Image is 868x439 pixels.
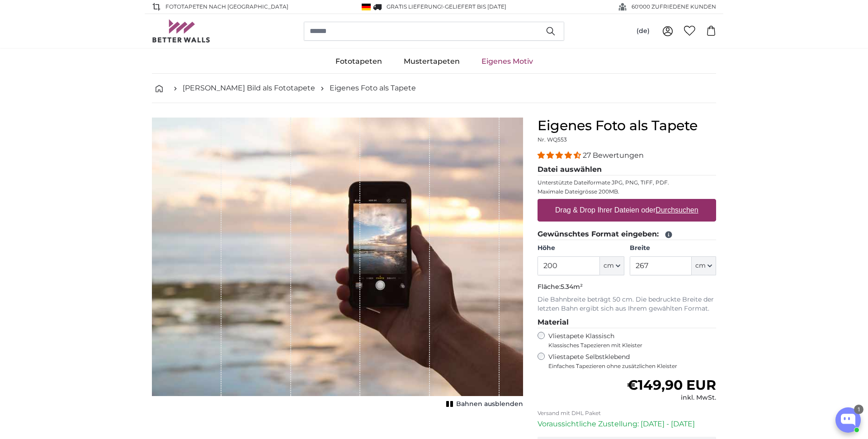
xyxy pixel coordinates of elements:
[538,151,583,160] span: 4.41 stars
[632,3,716,11] span: 60'000 ZUFRIEDENE KUNDEN
[456,400,523,409] span: Bahnen ausblenden
[538,229,716,240] legend: Gewünschtes Format eingeben:
[538,244,624,253] label: Höhe
[629,23,657,39] button: (de)
[538,179,716,186] p: Unterstützte Dateiformate JPG, PNG, TIFF, PDF.
[604,261,614,270] span: cm
[165,3,288,11] span: Fototapeten nach [GEOGRAPHIC_DATA]
[548,353,716,370] label: Vliestapete Selbstklebend
[538,188,716,195] p: Maximale Dateigrösse 200MB.
[445,3,506,10] span: Geliefert bis [DATE]
[362,4,371,10] img: Deutschland
[443,3,506,10] span: -
[627,377,716,393] span: €149,90 EUR
[600,256,624,275] button: cm
[152,74,716,103] nav: breadcrumbs
[630,244,716,253] label: Breite
[656,206,698,214] u: Durchsuchen
[325,50,393,73] a: Fototapeten
[387,3,443,10] span: GRATIS Lieferung!
[538,164,716,175] legend: Datei auswählen
[183,83,315,94] a: [PERSON_NAME] Bild als Fototapete
[152,118,523,411] div: 1 of 1
[152,19,211,42] img: Betterwalls
[561,283,583,291] span: 5.34m²
[835,407,861,433] button: Open chatbox
[330,83,416,94] a: Eigenes Foto als Tapete
[538,136,567,143] span: Nr. WQ553
[854,405,863,414] div: 1
[548,342,708,349] span: Klassisches Tapezieren mit Kleister
[692,256,716,275] button: cm
[471,50,544,73] a: Eigenes Motiv
[393,50,471,73] a: Mustertapeten
[548,363,716,370] span: Einfaches Tapezieren ohne zusätzlichen Kleister
[627,393,716,402] div: inkl. MwSt.
[548,332,708,349] label: Vliestapete Klassisch
[552,201,702,219] label: Drag & Drop Ihrer Dateien oder
[583,151,644,160] span: 27 Bewertungen
[538,317,716,328] legend: Material
[538,419,716,430] p: Voraussichtliche Zustellung: [DATE] - [DATE]
[538,283,716,292] p: Fläche:
[443,398,523,411] button: Bahnen ausblenden
[538,118,716,134] h1: Eigenes Foto als Tapete
[538,410,716,417] p: Versand mit DHL Paket
[538,295,716,313] p: Die Bahnbreite beträgt 50 cm. Die bedruckte Breite der letzten Bahn ergibt sich aus Ihrem gewählt...
[695,261,706,270] span: cm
